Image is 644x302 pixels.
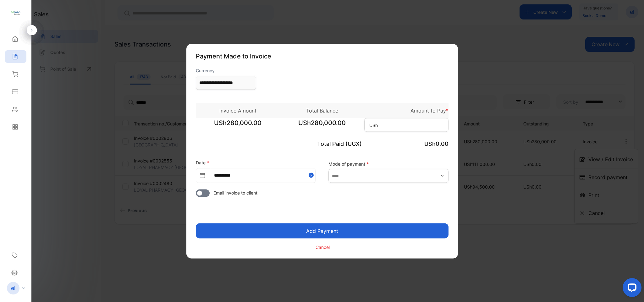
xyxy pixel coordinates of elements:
[11,284,15,292] p: el
[213,189,257,196] span: Email invoice to client
[618,276,644,302] iframe: LiveChat chat widget
[424,140,449,147] span: USh0.00
[280,139,364,148] p: Total Paid (UGX)
[196,67,256,74] label: Currency
[11,8,20,18] img: logo
[328,161,449,167] label: Mode of payment
[309,168,316,182] button: Close
[196,118,280,134] span: USh280,000.00
[316,244,330,250] p: Cancel
[196,51,449,61] p: Payment Made to Invoice
[196,223,449,238] button: Add Payment
[196,160,209,165] label: Date
[369,122,378,128] span: USh
[280,118,364,134] span: USh280,000.00
[280,107,364,114] p: Total Balance
[196,107,280,114] p: Invoice Amount
[364,107,449,114] p: Amount to Pay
